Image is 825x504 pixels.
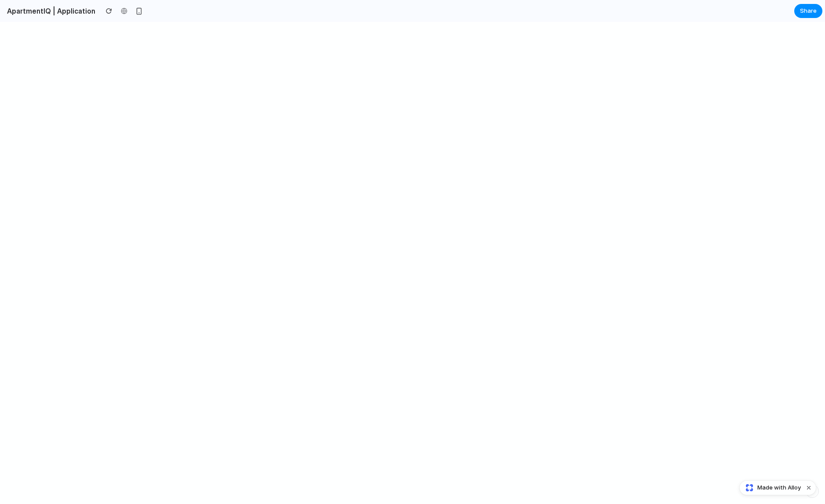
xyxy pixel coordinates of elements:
button: Share [794,4,822,18]
button: Dismiss watermark [803,482,814,493]
a: Made with Alloy [740,483,802,492]
span: Share [800,7,817,15]
span: Made with Alloy [757,483,801,492]
h2: ApartmentIQ | Application [4,6,95,16]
